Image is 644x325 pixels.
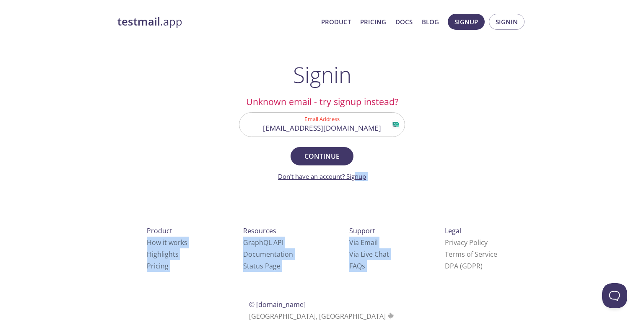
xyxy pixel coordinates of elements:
a: Pricing [360,16,386,27]
span: Support [349,226,375,235]
a: testmail.app [117,15,314,29]
a: Documentation [243,250,293,259]
button: Signin [489,14,525,30]
span: Product [147,226,172,235]
a: Via Live Chat [349,250,389,259]
a: Highlights [147,250,179,259]
span: Resources [243,226,276,235]
a: Privacy Policy [445,238,488,247]
a: Terms of Service [445,250,497,259]
a: Product [321,16,351,27]
a: DPA (GDPR) [445,261,483,271]
span: s [362,261,365,271]
a: Blog [422,16,439,27]
button: Continue [291,147,353,165]
span: Legal [445,226,461,235]
h2: Unknown email - try signup instead? [239,95,405,109]
span: Signup [454,16,478,27]
button: Signup [448,14,485,30]
a: Don't have an account? Signup [278,172,366,181]
a: GraphQL API [243,238,283,247]
span: © [DOMAIN_NAME] [249,300,306,309]
span: [GEOGRAPHIC_DATA], [GEOGRAPHIC_DATA] [249,312,395,321]
a: Pricing [147,261,169,271]
span: Continue [300,150,344,162]
a: FAQ [349,261,365,271]
a: Via Email [349,238,378,247]
span: Signin [496,16,518,27]
strong: testmail [117,14,160,29]
h1: Signin [293,62,351,87]
iframe: Help Scout Beacon - Open [602,283,627,308]
a: How it works [147,238,187,247]
a: Docs [395,16,413,27]
a: Status Page [243,261,280,271]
